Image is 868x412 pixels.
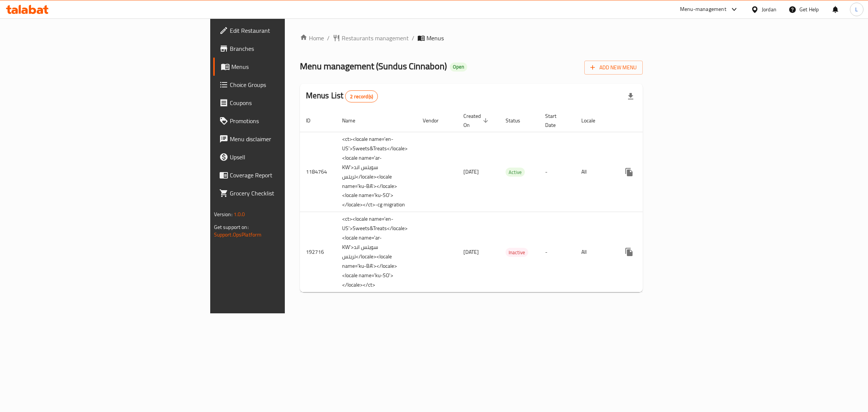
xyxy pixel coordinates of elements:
span: Upsell [230,153,349,162]
span: Menus [231,62,349,71]
span: L [855,5,858,14]
span: Created On [463,111,491,130]
span: Get support on: [214,222,249,232]
span: Add New Menu [590,63,637,72]
nav: breadcrumb [300,34,643,43]
div: Menu-management [680,5,726,14]
table: enhanced table [300,109,698,293]
a: Choice Groups [213,76,355,94]
span: Menu disclaimer [230,134,349,143]
span: Grocery Checklist [230,189,349,198]
a: Coverage Report [213,166,355,184]
li: / [412,34,414,43]
a: Coupons [213,94,355,112]
a: Menu disclaimer [213,130,355,148]
span: Menu management ( Sundus Cinnabon ) [300,58,447,75]
button: more [620,243,638,261]
th: Actions [614,109,698,132]
a: Grocery Checklist [213,184,355,202]
td: <ct><locale name='en-US'>Sweets&Treats</locale><locale name='ar-KW'>سويتس اند تريتس</locale><loca... [336,132,417,212]
span: Name [342,116,365,125]
span: [DATE] [463,167,479,177]
span: ID [306,116,320,125]
span: Coupons [230,98,349,107]
div: Export file [622,87,640,105]
button: Change Status [638,243,656,261]
div: Total records count [345,90,378,102]
h2: Menus List [306,90,378,102]
span: Open [450,64,467,70]
span: Restaurants management [342,34,409,43]
span: Version: [214,209,232,219]
td: - [539,212,575,292]
td: - [539,132,575,212]
span: [DATE] [463,247,479,257]
a: Menus [213,58,355,76]
a: Upsell [213,148,355,166]
a: Support.OpsPlatform [214,230,262,240]
button: more [620,163,638,181]
span: Active [506,168,525,177]
span: Coverage Report [230,171,349,180]
button: Add New Menu [584,61,643,75]
span: Choice Groups [230,80,349,89]
a: Promotions [213,112,355,130]
td: <ct><locale name='en-US'>Sweets&Treats</locale><locale name='ar-KW'>سويتس اند تريتس</locale><loca... [336,212,417,292]
a: Edit Restaurant [213,21,355,40]
span: 2 record(s) [345,93,377,100]
span: Vendor [423,116,448,125]
td: All [575,132,614,212]
td: All [575,212,614,292]
span: Inactive [506,248,528,257]
div: Active [506,168,525,177]
span: Locale [581,116,605,125]
div: Open [450,63,467,72]
span: Status [506,116,530,125]
span: 1.0.0 [234,209,245,219]
span: Branches [230,44,349,53]
a: Branches [213,40,355,58]
span: Edit Restaurant [230,26,349,35]
span: Menus [426,34,444,43]
div: Jordan [762,5,776,14]
button: Change Status [638,163,656,181]
a: Restaurants management [333,34,409,43]
span: Start Date [545,111,566,130]
span: Promotions [230,116,349,125]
